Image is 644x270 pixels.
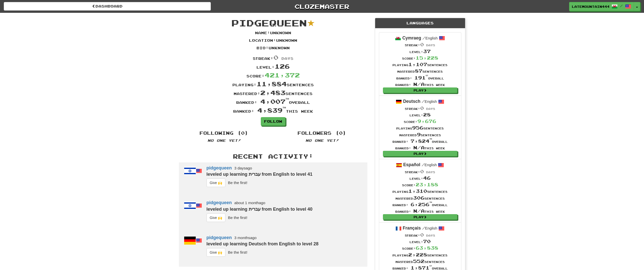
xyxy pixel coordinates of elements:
[413,145,425,150] span: N/A
[257,106,286,114] span: 4,839
[175,106,371,115] div: Ranked: this week
[392,74,448,81] div: Ranked: overall
[175,97,371,106] div: Ranked: overall
[426,234,435,237] span: days
[414,75,428,80] span: 191
[392,144,448,151] div: Ranked: this week
[416,55,438,61] span: 15,228
[422,162,425,167] span: /
[275,62,290,70] span: 126
[228,215,247,219] small: Be the first!
[383,87,457,93] a: Play
[392,41,448,48] div: Streak:
[392,61,448,68] div: Playing sentences
[392,258,448,264] div: Mastered sentences
[175,71,371,79] div: Score:
[207,172,313,177] strong: leveled up learning עברית from English to level 41
[179,131,269,136] h4: Following (0)
[282,106,286,109] sup: th
[392,131,448,138] div: Mastered sentences
[417,132,421,137] span: 9
[413,258,424,264] span: 552
[207,241,319,246] strong: leveled up learning Deutsch from English to level 28
[208,138,241,143] em: No one yet!
[281,56,293,61] span: days
[422,36,425,40] span: /
[175,62,371,71] div: Level:
[416,245,438,251] span: 63,838
[422,36,438,40] small: English
[620,4,623,8] span: /
[420,42,424,47] span: 0
[257,80,287,87] span: 11,884
[392,208,448,214] div: Ranked: this week
[234,201,265,205] small: about 1 month ago
[179,153,367,160] h3: Recent Activity:
[285,98,289,100] sup: th
[383,214,457,220] a: Play
[413,208,425,214] span: N/A
[426,170,435,174] span: days
[175,79,371,88] div: Playing: sentences
[420,232,424,238] span: 0
[423,175,431,181] span: 46
[392,175,448,181] div: Level:
[392,105,448,111] div: Streak:
[426,107,435,110] span: days
[429,265,432,267] sup: st
[420,105,424,111] span: 0
[392,138,448,144] div: Ranked: overall
[392,68,448,74] div: Mastered sentences
[255,30,291,35] p: Name : Unknown
[392,181,448,188] div: Score:
[572,4,609,9] span: LateMountain4440
[415,68,422,74] span: 87
[392,201,448,208] div: Ranked: overall
[413,195,424,201] span: 306
[569,2,634,11] a: LateMountain4440 /
[403,226,421,231] strong: Français
[411,138,432,144] span: 7,824
[4,2,211,11] a: Dashboard
[413,81,425,87] span: N/A
[249,38,297,43] p: Location : Unknown
[392,55,448,61] div: Score:
[277,131,367,136] h4: Followers (0)
[392,251,448,258] div: Playing sentences
[234,236,257,240] small: 3 months ago
[392,168,448,175] div: Streak:
[207,235,232,240] a: pidgequeen
[403,99,420,104] strong: Deutsch
[408,252,427,257] span: 2,228
[411,202,432,207] span: 6,256
[412,125,423,130] span: 956
[422,99,425,104] span: /
[392,111,448,118] div: Level:
[207,165,232,170] a: pidgequeen
[408,188,427,194] span: 1,310
[422,226,437,230] small: English
[429,201,432,203] sup: th
[234,166,252,170] small: 3 days ago
[207,200,232,205] a: pidgequeen
[422,100,437,104] small: English
[422,163,437,167] small: English
[383,151,457,156] a: Play
[207,248,226,257] button: Give 🙌
[429,138,432,140] sup: th
[265,71,300,79] span: 421,372
[420,169,424,174] span: 0
[306,138,339,143] em: No one yet!
[218,2,425,11] a: Clozemaster
[392,232,448,238] div: Streak:
[231,17,307,28] span: pidgequeen
[426,75,428,76] sup: st
[261,117,285,126] a: Follow
[175,88,371,97] div: Mastered: sentences
[273,54,278,61] span: 0
[423,239,431,244] span: 70
[207,178,226,187] button: Give 🙌
[422,226,425,230] span: /
[375,18,465,28] div: Languages
[228,250,247,254] small: Be the first!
